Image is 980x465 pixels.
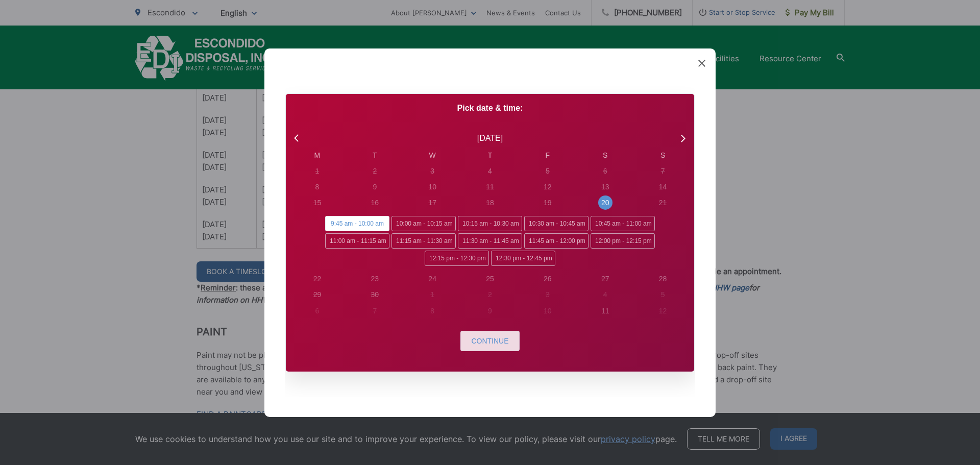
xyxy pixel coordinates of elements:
[315,305,320,316] div: 6
[491,251,555,266] span: 12:30 pm - 12:45 pm
[373,182,377,192] div: 9
[486,274,494,284] div: 25
[346,150,404,160] div: T
[659,305,667,316] div: 12
[524,216,589,231] span: 10:30 am - 10:45 am
[425,251,489,266] span: 12:15 pm - 12:30 pm
[430,289,434,300] div: 1
[488,289,492,300] div: 2
[313,289,322,300] div: 29
[601,305,609,316] div: 11
[544,198,552,208] div: 19
[546,289,550,300] div: 3
[576,150,634,160] div: S
[661,166,665,177] div: 7
[461,150,519,160] div: T
[371,274,379,284] div: 23
[373,305,377,316] div: 7
[659,182,667,192] div: 14
[315,182,320,192] div: 8
[488,166,492,177] div: 4
[371,289,379,300] div: 30
[544,305,552,316] div: 10
[313,274,322,284] div: 22
[486,198,494,208] div: 18
[601,274,609,284] div: 27
[591,233,655,249] span: 12:00 pm - 12:15 pm
[524,233,589,249] span: 11:45 am - 12:00 pm
[430,305,434,316] div: 8
[315,166,320,177] div: 1
[659,274,667,284] div: 28
[288,150,346,160] div: M
[601,182,609,192] div: 13
[634,150,692,160] div: S
[458,233,522,249] span: 11:30 am - 11:45 am
[488,305,492,316] div: 9
[325,233,389,249] span: 11:00 am - 11:15 am
[404,150,461,160] div: W
[477,132,503,144] div: [DATE]
[373,166,377,177] div: 2
[430,166,434,177] div: 3
[519,150,576,160] div: F
[428,274,436,284] div: 24
[603,289,607,300] div: 4
[458,216,522,231] span: 10:15 am - 10:30 am
[471,337,508,345] span: Continue
[460,331,519,351] button: Continue
[486,182,494,192] div: 11
[286,102,694,114] p: Pick date & time:
[428,182,436,192] div: 10
[546,166,550,177] div: 5
[544,182,552,192] div: 12
[661,289,665,300] div: 5
[391,233,456,249] span: 11:15 am - 11:30 am
[428,198,436,208] div: 17
[371,198,379,208] div: 16
[601,198,609,208] div: 20
[544,274,552,284] div: 26
[313,198,322,208] div: 15
[391,216,456,231] span: 10:00 am - 10:15 am
[591,216,655,231] span: 10:45 am - 11:00 am
[659,198,667,208] div: 21
[325,216,389,231] span: 9:45 am - 10:00 am
[603,166,607,177] div: 6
